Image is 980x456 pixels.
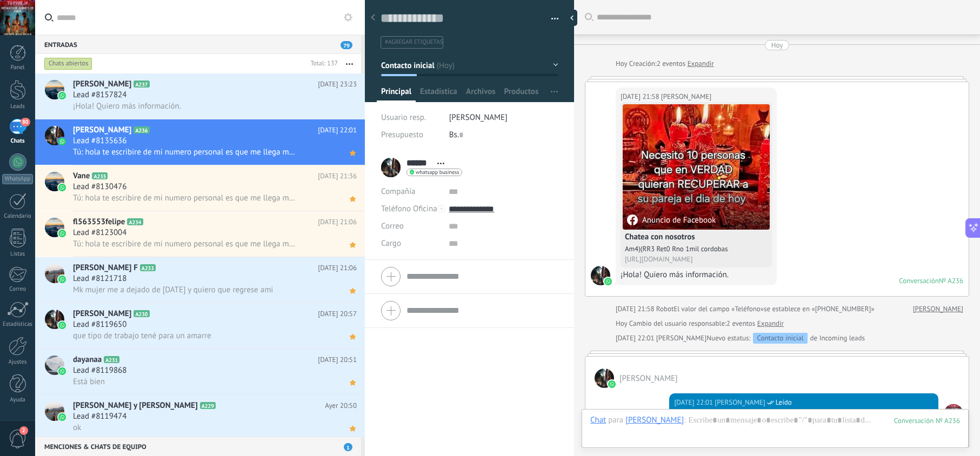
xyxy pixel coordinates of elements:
img: waba.svg [608,380,616,388]
span: A237 [134,81,149,88]
div: Chats abiertos [44,57,92,70]
span: A231 [104,356,119,363]
div: Hoy [771,40,783,50]
span: se establece en «[PHONE_NUMBER]» [764,304,875,314]
div: Presupuesto [381,126,441,144]
span: dayanaa [73,354,102,365]
span: [DATE] 21:06 [318,263,357,273]
span: 80 [21,118,30,126]
div: WhatsApp [2,174,33,184]
span: Leído [776,397,792,408]
span: A234 [127,218,143,225]
div: Am4)(RR3 Ret0 Rno 1mil cordobas [625,245,768,253]
span: Yaneth [591,266,610,285]
img: icon [58,276,66,283]
span: Yaneth [595,368,614,388]
span: [DATE] 23:23 [318,79,357,90]
span: whatsapp business [416,170,459,175]
span: A236 [134,126,149,133]
span: A233 [140,264,156,271]
a: avataricondayanaaA231[DATE] 20:51Lead #8119868Está bien [35,349,365,394]
span: El valor del campo «Teléfono» [674,304,764,314]
span: [DATE] 20:57 [318,309,357,319]
div: Yaneth [625,415,684,425]
div: Creación: [616,58,714,69]
span: Lead #8119650 [73,319,126,330]
h4: Chatea con nosotros [625,232,768,243]
a: avatariconfl563553felipeA234[DATE] 21:06Lead #8123004Tú: hola te escribire de mi numero personal ... [35,211,365,257]
img: icon [58,184,66,191]
span: Estadísticas [420,86,457,102]
div: Cargo [381,235,441,252]
div: Listas [2,251,34,258]
span: Lead #8119868 [73,365,126,376]
span: [DATE] 22:01 [318,125,357,136]
div: hola te escribire de mi numero personal es que me llega mucha gente aqui [674,408,934,419]
span: Mk mujer me a dejado de [DATE] y quiero que regrese ami [73,285,273,295]
span: Está bien [73,377,105,387]
span: Tú: hola te escribire de mi numero personal es que me llega mucha gente aqui [73,239,297,249]
span: Lead #8135636 [73,136,126,146]
img: waba.svg [604,278,612,285]
a: avataricon[PERSON_NAME]A230[DATE] 20:57Lead #8119650que tipo de trabajo tené para un amarre [35,303,365,348]
div: Panel [2,64,34,71]
span: Productos [504,86,539,102]
span: Tú: hola te escribire de mi numero personal es que me llega mucha gente aqui [73,193,297,203]
span: Archivos [466,86,495,102]
span: Ayer 20:50 [325,400,357,411]
div: [DATE] 22:01 [674,397,715,408]
span: Robot [656,304,674,313]
span: ok [73,423,81,433]
img: icon [58,367,66,375]
div: Conversación [899,276,939,285]
img: icon [58,92,66,99]
div: Ajustes [2,359,34,366]
span: fl563553felipe [73,217,125,227]
div: Calendario [2,213,34,220]
span: 1 [344,443,352,451]
span: Correo [381,221,404,231]
button: Más [338,54,361,73]
span: jesus hernandez [656,333,706,343]
span: Vane [73,171,90,182]
div: Compañía [381,183,441,200]
a: Expandir [757,318,784,329]
div: de Incoming leads [706,333,865,344]
span: jesus hernandez [944,404,963,424]
div: Menciones & Chats de equipo [35,437,361,456]
span: [PERSON_NAME] [73,79,131,90]
div: [URL][DOMAIN_NAME] [625,255,768,263]
span: [PERSON_NAME] y [PERSON_NAME] [73,400,198,411]
span: para [608,415,623,426]
div: Correo [2,286,34,293]
a: Anuncio de FacebookChatea con nosotrosAm4)(RR3 Ret0 Rno 1mil cordobas[URL][DOMAIN_NAME] [623,104,770,265]
span: Tú: hola te escribire de mi numero personal es que me llega mucha gente aqui [73,147,297,157]
span: [PERSON_NAME] [73,125,131,136]
span: [DATE] 21:36 [318,171,357,182]
a: avataricon[PERSON_NAME]A236[DATE] 22:01Lead #8135636Tú: hola te escribire de mi numero personal e... [35,119,365,165]
span: A235 [92,172,108,179]
span: Presupuesto [381,130,423,140]
a: avatariconVaneA235[DATE] 21:36Lead #8130476Tú: hola te escribire de mi numero personal es que me ... [35,165,365,211]
span: ¡Hola! Quiero más información. [73,101,181,111]
span: Teléfono Oficina [381,204,437,214]
span: [DATE] 20:51 [318,354,357,365]
span: 79 [341,41,352,49]
span: Lead #8123004 [73,227,126,238]
div: 236 [894,416,960,425]
div: Hoy [616,318,629,329]
span: que tipo de trabajo tené para un amarre [73,331,211,341]
span: Lead #8119474 [73,411,126,422]
div: Ayuda [2,397,34,404]
div: Leads [2,103,34,110]
img: icon [58,321,66,329]
div: Chats [2,138,34,145]
span: Principal [381,86,411,102]
div: Anuncio de Facebook [627,214,716,225]
img: icon [58,230,66,237]
span: [PERSON_NAME] [73,309,131,319]
a: [PERSON_NAME] [913,304,963,314]
span: A230 [134,310,149,317]
span: jesus hernandez (Oficina de Venta) [715,397,765,408]
div: Hoy [616,58,629,69]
